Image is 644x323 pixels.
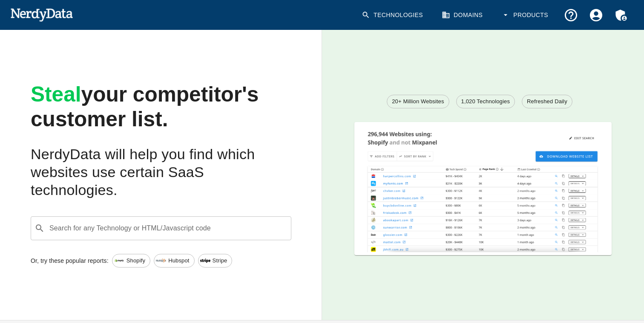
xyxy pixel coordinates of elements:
[354,122,612,253] img: A screenshot of a report showing the total number of websites using Shopify
[457,97,515,106] span: 1,020 Technologies
[356,3,430,28] a: Technologies
[10,6,73,23] img: NerdyData.com
[154,254,194,268] a: Hubspot
[122,256,150,265] span: Shopify
[112,254,150,268] a: Shopify
[164,256,194,265] span: Hubspot
[31,256,109,265] p: Or, try these popular reports:
[584,3,609,28] button: Account Settings
[609,3,634,28] button: Admin Menu
[437,3,489,28] a: Domains
[208,256,232,265] span: Stripe
[522,95,572,108] a: Refreshed Daily
[558,3,584,28] button: Support and Documentation
[31,82,291,132] h1: your competitor's customer list.
[387,97,448,106] span: 20+ Million Websites
[31,145,291,199] h2: NerdyData will help you find which websites use certain SaaS technologies.
[31,82,81,106] span: Steal
[496,3,555,28] button: Products
[198,254,233,268] a: Stripe
[387,95,449,108] a: 20+ Million Websites
[522,97,572,106] span: Refreshed Daily
[456,95,515,108] a: 1,020 Technologies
